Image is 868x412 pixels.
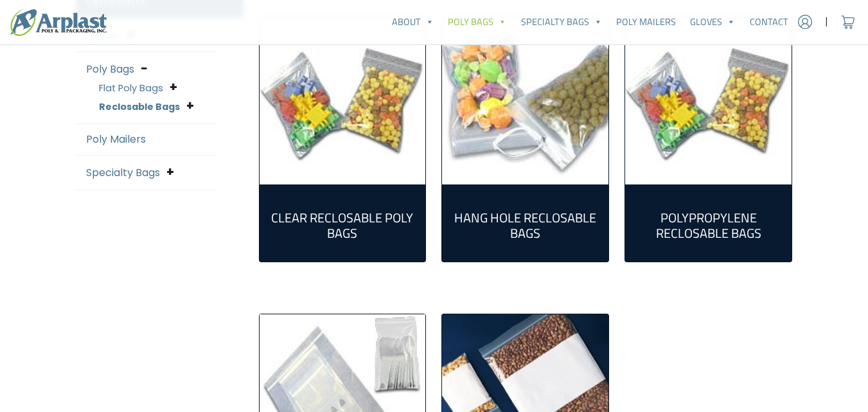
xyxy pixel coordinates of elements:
a: Contact [743,9,795,35]
a: Specialty Bags [86,165,160,180]
a: Visit product category Polypropylene Reclosable Bags [635,195,781,251]
a: About [385,9,441,35]
a: Visit product category Hang Hole Reclosable Bags [452,195,598,251]
a: Visit product category Clear Reclosable Poly Bags [270,195,416,251]
img: logo [10,8,107,36]
a: Visit product category Polypropylene Reclosable Bags [625,18,792,184]
h2: Polypropylene Reclosable Bags [635,210,781,241]
h2: Clear Reclosable Poly Bags [270,210,416,241]
a: Poly Mailers [86,132,146,147]
a: Visit product category Clear Reclosable Poly Bags [260,18,426,184]
a: Visit product category Hang Hole Reclosable Bags [442,18,608,184]
a: Poly Mailers [609,9,683,35]
a: Reclosable Bags [99,100,180,113]
span: | [825,14,828,30]
img: Clear Reclosable Poly Bags [260,18,426,184]
h2: Hang Hole Reclosable Bags [452,210,598,241]
img: Polypropylene Reclosable Bags [625,18,792,184]
a: Flat Poly Bags [99,82,163,94]
a: Gloves [683,9,742,35]
a: Poly Bags [441,9,513,35]
a: Poly Bags [86,62,134,76]
a: Specialty Bags [514,9,609,35]
img: Hang Hole Reclosable Bags [442,18,608,184]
